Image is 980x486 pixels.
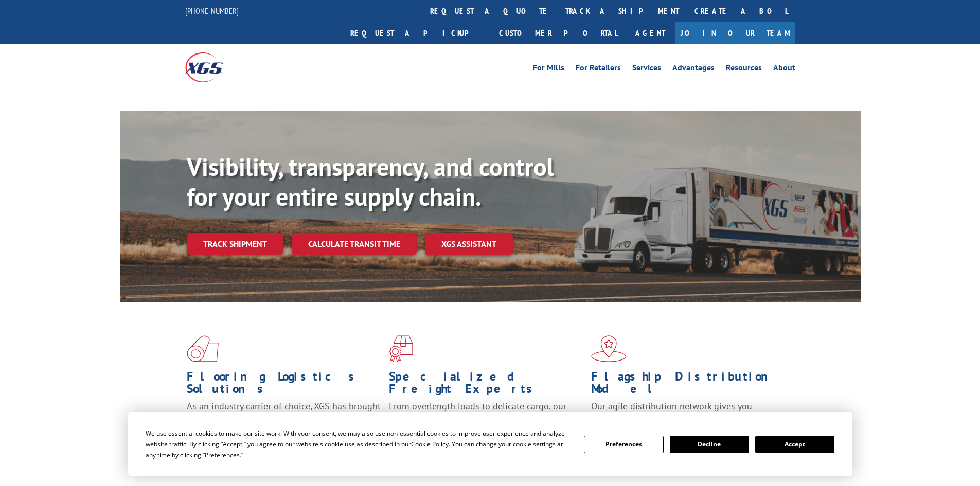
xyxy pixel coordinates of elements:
h1: Specialized Freight Experts [389,370,583,400]
a: [PHONE_NUMBER] [185,6,239,16]
b: Visibility, transparency, and control for your entire supply chain. [187,151,554,212]
a: Services [632,64,661,75]
button: Preferences [584,436,663,453]
div: We use essential cookies to make our site work. With your consent, we may also use non-essential ... [146,428,572,460]
span: Cookie Policy [411,440,449,448]
span: As an industry carrier of choice, XGS has brought innovation and dedication to flooring logistics... [187,400,381,437]
a: Agent [625,22,675,44]
a: Request a pickup [343,22,491,44]
img: xgs-icon-flagship-distribution-model-red [591,335,627,362]
a: Advantages [672,64,715,75]
a: Customer Portal [491,22,625,44]
a: Calculate transit time [292,233,417,255]
span: Preferences [205,451,240,459]
span: Our agile distribution network gives you nationwide inventory management on demand. [591,400,780,424]
a: For Mills [533,64,564,75]
a: Track shipment [187,233,283,255]
button: Decline [670,436,749,453]
a: XGS ASSISTANT [425,233,513,255]
a: Resources [726,64,762,75]
a: For Retailers [576,64,621,75]
h1: Flagship Distribution Model [591,370,786,400]
h1: Flooring Logistics Solutions [187,370,381,400]
a: About [773,64,795,75]
button: Accept [755,436,834,453]
div: Cookie Consent Prompt [128,412,852,476]
p: From overlength loads to delicate cargo, our experienced staff knows the best way to move your fr... [389,400,583,446]
img: xgs-icon-focused-on-flooring-red [389,335,413,362]
img: xgs-icon-total-supply-chain-intelligence-red [187,335,219,362]
a: Join Our Team [675,22,795,44]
